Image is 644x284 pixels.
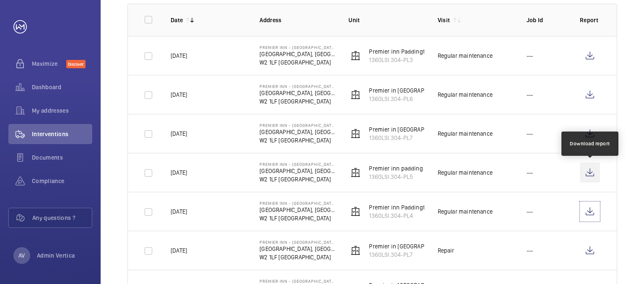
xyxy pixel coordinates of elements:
[171,168,187,177] p: [DATE]
[438,207,493,216] div: Regular maintenance
[171,16,183,24] p: Date
[351,168,361,178] img: elevator.svg
[369,56,461,64] p: 1360LSI.304-PL3
[580,16,600,24] p: Report
[438,90,493,99] div: Regular maintenance
[32,153,92,162] span: Documents
[260,214,335,222] p: W2 1LF [GEOGRAPHIC_DATA]
[369,86,463,95] p: Premier in [GEOGRAPHIC_DATA] 6 RH
[171,129,187,138] p: [DATE]
[260,175,335,183] p: W2 1LF [GEOGRAPHIC_DATA]
[369,95,463,103] p: 1360LSI.304-PL6
[260,89,335,97] p: [GEOGRAPHIC_DATA], [GEOGRAPHIC_DATA], [GEOGRAPHIC_DATA]
[260,201,335,206] p: Premier Inn - [GEOGRAPHIC_DATA]
[260,128,335,136] p: [GEOGRAPHIC_DATA], [GEOGRAPHIC_DATA], [GEOGRAPHIC_DATA]
[260,50,335,58] p: [GEOGRAPHIC_DATA], [GEOGRAPHIC_DATA], [GEOGRAPHIC_DATA]
[171,52,187,60] p: [DATE]
[18,251,25,260] p: AV
[260,45,335,50] p: Premier Inn - [GEOGRAPHIC_DATA]
[527,129,533,138] p: ---
[171,90,187,99] p: [DATE]
[570,140,610,147] div: Download report
[351,207,361,217] img: elevator.svg
[260,84,335,89] p: Premier Inn - [GEOGRAPHIC_DATA]
[527,207,533,216] p: ---
[351,51,361,61] img: elevator.svg
[438,16,450,24] p: Visit
[527,16,566,24] p: Job Id
[527,52,533,60] p: ---
[260,58,335,67] p: W2 1LF [GEOGRAPHIC_DATA]
[438,52,493,60] div: Regular maintenance
[260,16,335,24] p: Address
[527,168,533,177] p: ---
[369,212,448,220] p: 1360LSI.304-PL4
[527,90,533,99] p: ---
[369,47,461,56] p: Premier inn Paddington 3 rh triplex
[351,129,361,139] img: elevator.svg
[260,279,335,284] p: Premier Inn - [GEOGRAPHIC_DATA]
[32,214,92,222] span: Any questions ?
[369,164,455,173] p: Premier inn padding 5 left triplex
[260,97,335,106] p: W2 1LF [GEOGRAPHIC_DATA]
[260,167,335,175] p: [GEOGRAPHIC_DATA], [GEOGRAPHIC_DATA], [GEOGRAPHIC_DATA]
[438,129,493,138] div: Regular maintenance
[351,245,361,256] img: elevator.svg
[260,240,335,245] p: Premier Inn - [GEOGRAPHIC_DATA]
[369,203,448,212] p: Premier inn Paddington 4 mid
[369,242,462,250] p: Premier in [GEOGRAPHIC_DATA] 7 LH
[260,136,335,145] p: W2 1LF [GEOGRAPHIC_DATA]
[171,207,187,216] p: [DATE]
[260,123,335,128] p: Premier Inn - [GEOGRAPHIC_DATA]
[32,177,92,185] span: Compliance
[32,130,92,138] span: Interventions
[32,59,66,68] span: Maximize
[369,250,462,259] p: 1360LSI.304-PL7
[66,60,86,68] span: Discover
[438,168,493,177] div: Regular maintenance
[260,245,335,253] p: [GEOGRAPHIC_DATA], [GEOGRAPHIC_DATA], [GEOGRAPHIC_DATA]
[351,90,361,100] img: elevator.svg
[32,106,92,115] span: My addresses
[369,173,455,181] p: 1360LSI.304-PL5
[527,246,533,255] p: ---
[260,253,335,261] p: W2 1LF [GEOGRAPHIC_DATA]
[37,251,75,260] p: Admin Vertica
[260,162,335,167] p: Premier Inn - [GEOGRAPHIC_DATA]
[438,246,454,255] div: Repair
[32,83,92,91] span: Dashboard
[369,125,462,134] p: Premier in [GEOGRAPHIC_DATA] 7 LH
[348,16,424,24] p: Unit
[369,134,462,142] p: 1360LSI.304-PL7
[171,246,187,255] p: [DATE]
[260,206,335,214] p: [GEOGRAPHIC_DATA], [GEOGRAPHIC_DATA], [GEOGRAPHIC_DATA]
